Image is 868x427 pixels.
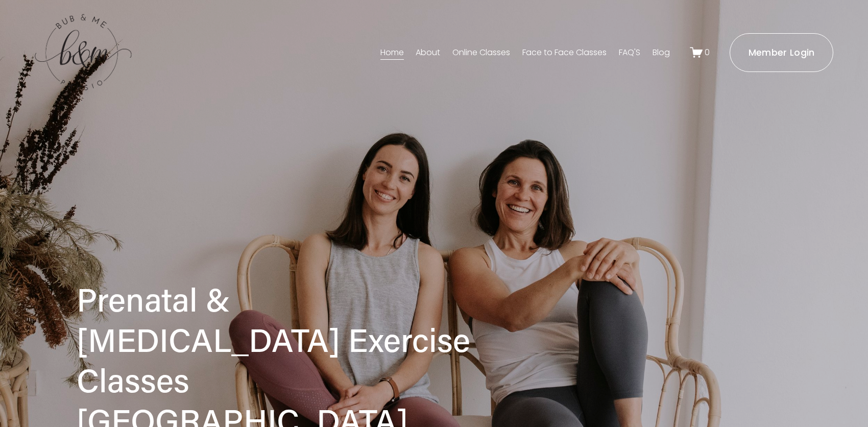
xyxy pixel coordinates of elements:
a: Blog [653,44,670,61]
a: Member Login [730,33,833,72]
span: 0 [705,46,710,58]
a: About [416,44,440,61]
a: Online Classes [452,44,510,61]
a: 0 items in cart [690,46,710,59]
a: Home [380,44,404,61]
a: Face to Face Classes [522,44,607,61]
img: bubandme [35,13,132,92]
a: FAQ'S [619,44,640,61]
